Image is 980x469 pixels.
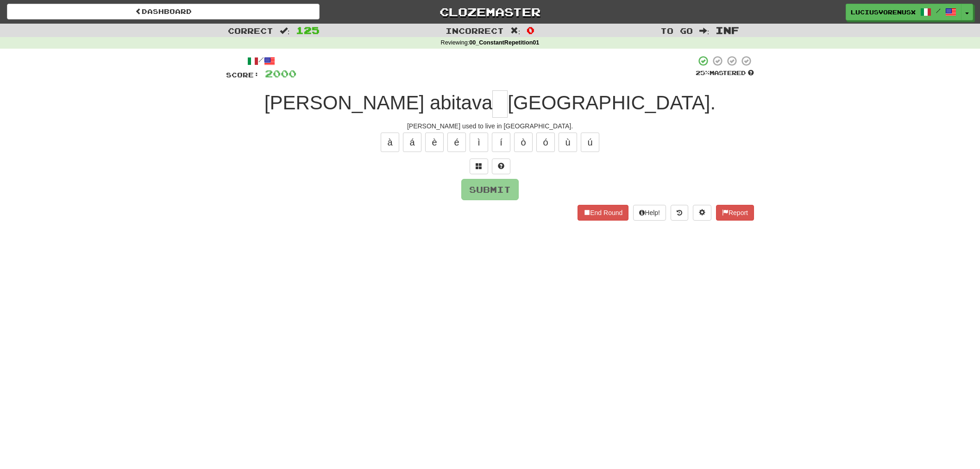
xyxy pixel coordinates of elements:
[696,69,754,77] div: Mastered
[527,25,534,36] span: 0
[469,39,539,46] strong: 00_ConstantRepetition01
[559,133,577,152] button: ù
[265,68,296,79] span: 2000
[226,121,754,131] div: [PERSON_NAME] used to live in [GEOGRAPHIC_DATA].
[514,133,533,152] button: ò
[333,4,646,20] a: Clozemaster
[699,27,710,35] span: :
[226,55,296,67] div: /
[470,158,488,174] button: Switch sentence to multiple choice alt+p
[228,26,273,35] span: Correct
[660,26,693,35] span: To go
[508,92,716,114] span: [GEOGRAPHIC_DATA].
[226,71,259,79] span: Score:
[447,133,466,152] button: é
[633,205,666,221] button: Help!
[381,133,399,152] button: à
[470,133,488,152] button: ì
[264,92,493,114] span: [PERSON_NAME] abitava
[536,133,555,152] button: ó
[671,205,688,221] button: Round history (alt+y)
[403,133,421,152] button: á
[461,179,519,200] button: Submit
[446,26,504,35] span: Incorrect
[936,7,941,14] span: /
[716,25,739,36] span: Inf
[492,158,510,174] button: Single letter hint - you only get 1 per sentence and score half the points! alt+h
[7,4,320,19] a: Dashboard
[716,205,754,221] button: Report
[696,69,710,76] span: 25 %
[846,4,961,20] a: LuciusVorenusX /
[581,133,599,152] button: ú
[425,133,444,152] button: è
[510,27,521,35] span: :
[296,25,320,36] span: 125
[578,205,628,221] button: End Round
[851,8,916,16] span: LuciusVorenusX
[492,133,510,152] button: í
[280,27,290,35] span: :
